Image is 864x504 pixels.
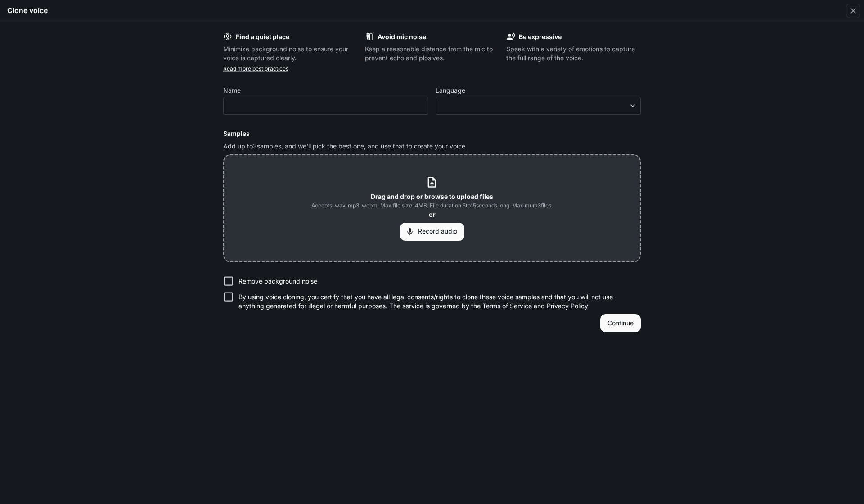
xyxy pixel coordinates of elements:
h6: Samples [223,129,641,138]
a: Privacy Policy [547,302,588,310]
b: Find a quiet place [236,33,289,40]
button: Record audio [400,223,464,241]
p: By using voice cloning, you certify that you have all legal consents/rights to clone these voice ... [238,292,634,310]
div: ​ [436,101,640,110]
p: Remove background noise [238,277,317,286]
b: Drag and drop or browse to upload files [371,193,493,200]
p: Speak with a variety of emotions to capture the full range of the voice. [506,45,641,63]
button: Continue [600,314,641,332]
p: Language [436,87,465,94]
p: Add up to 3 samples, and we'll pick the best one, and use that to create your voice [223,142,641,151]
a: Terms of Service [482,302,532,310]
a: Read more best practices [223,65,288,72]
p: Minimize background noise to ensure your voice is captured clearly. [223,45,358,63]
b: or [429,211,436,218]
b: Be expressive [519,33,562,40]
b: Avoid mic noise [378,33,426,40]
p: Keep a reasonable distance from the mic to prevent echo and plosives. [365,45,499,63]
h5: Clone voice [7,5,48,15]
span: Accepts: wav, mp3, webm. Max file size: 4MB. File duration 5 to 15 seconds long. Maximum 3 files. [311,201,553,210]
p: Name [223,87,241,94]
